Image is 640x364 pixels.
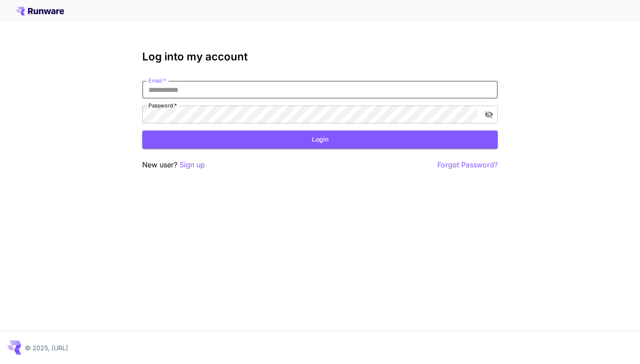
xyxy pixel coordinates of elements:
label: Password [148,102,177,109]
p: New user? [142,159,205,170]
label: Email [148,77,166,84]
button: Forgot Password? [437,159,498,170]
h3: Log into my account [142,51,498,63]
button: Login [142,131,498,149]
button: toggle password visibility [481,107,497,123]
button: Sign up [180,159,205,170]
p: © 2025, [URL] [25,343,68,352]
